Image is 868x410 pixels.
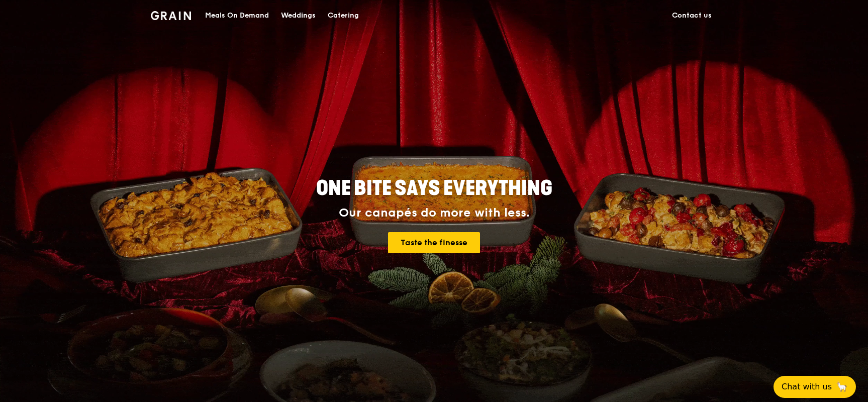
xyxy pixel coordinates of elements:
a: Contact us [666,1,718,31]
div: Meals On Demand [205,1,269,31]
span: Chat with us [782,381,832,393]
button: Chat with us🦙 [774,376,856,398]
img: Grain [151,11,191,20]
a: Weddings [275,1,322,31]
div: Catering [328,1,359,31]
div: Our canapés do more with less. [253,206,615,220]
span: 🦙 [836,381,848,393]
div: Weddings [281,1,316,31]
a: Taste the finesse [388,232,480,253]
a: Catering [322,1,365,31]
span: ONE BITE SAYS EVERYTHING [316,176,552,200]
